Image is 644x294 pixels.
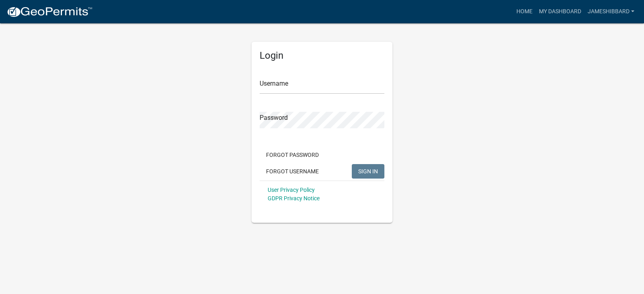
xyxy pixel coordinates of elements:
[268,187,315,193] a: User Privacy Policy
[536,4,584,19] a: My Dashboard
[358,168,378,174] span: SIGN IN
[352,164,384,179] button: SIGN IN
[268,195,320,201] a: GDPR Privacy Notice
[260,148,325,162] button: Forgot Password
[260,50,384,62] h5: Login
[584,4,638,19] a: jameshibbard
[260,164,325,179] button: Forgot Username
[513,4,536,19] a: Home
